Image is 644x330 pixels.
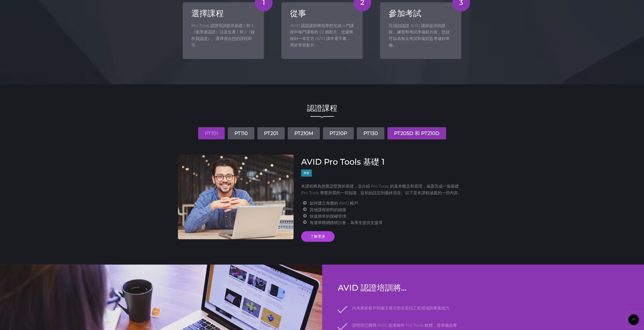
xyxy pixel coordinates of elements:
font: 選擇課程 [191,8,224,18]
font: PT101 [205,130,218,136]
img: 裝飾線 [310,116,334,118]
a: PT205D 和 PT210D [387,127,446,139]
font: Pro Tools 認證培訓提供基礎 1 和 2（使用者認證）以及生產 1 和 2（操作員認證）。選擇適合您的課程即可。 [191,23,255,48]
a: PT130 [357,127,384,139]
font: 每週舉辦網路研討會，為學生提供支援等 [310,220,383,225]
font: PT110 [234,130,248,136]
font: 專家 [304,171,309,175]
font: 從事 [290,8,306,18]
a: PT201 [257,127,285,139]
a: PT101 [198,127,225,139]
font: 如何建立免費的 AVID 帳戶 [310,201,358,206]
a: PT210M [288,127,320,139]
a: 了解更多 [301,231,335,242]
font: PT210M [294,130,313,136]
font: 本課程將為您奠定堅實的基礎，並介紹 Pro Tools 的基本概念和原理，涵蓋完成一個基礎 Pro Tools 專案所需的一切知識，從初始設定到最終混音。以下是本課程涵蓋的一些內容。 [301,184,462,195]
a: PT210P [323,127,354,139]
font: 了解更多 [310,234,325,239]
font: AVID Pro Tools 基礎 1 [301,157,385,167]
font: 快速簡單的授權管理 [310,214,346,219]
font: 其他課程材料的鏈接 [310,207,346,212]
font: PT201 [264,130,278,136]
font: AVID 認證培訓將... [338,283,406,293]
a: PT110 [228,127,254,139]
font: 完成由認證 AVID 講師提供的課程、練習和考試準備影片後，您就可以為每次考試和遠距監考做好準備。 [389,23,449,48]
font: 參加考試 [389,8,421,18]
font: PT210P [329,130,347,136]
font: PT130 [363,130,378,136]
font: 認證課程 [307,103,337,113]
font: PT205D 和 PT210D [394,130,440,136]
img: AVID Pro Tools 基礎 1 課程 [178,155,294,239]
font: AVID 認證講師將指導您完成 4 門課程中每門課程的 22 個影片。您還將收到一本官方 AVID 課件電子書，用於學習影片。 [290,23,354,48]
font: 向未來的客戶和雇主展示您在音訊工程領域的專業能力 [352,306,449,311]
